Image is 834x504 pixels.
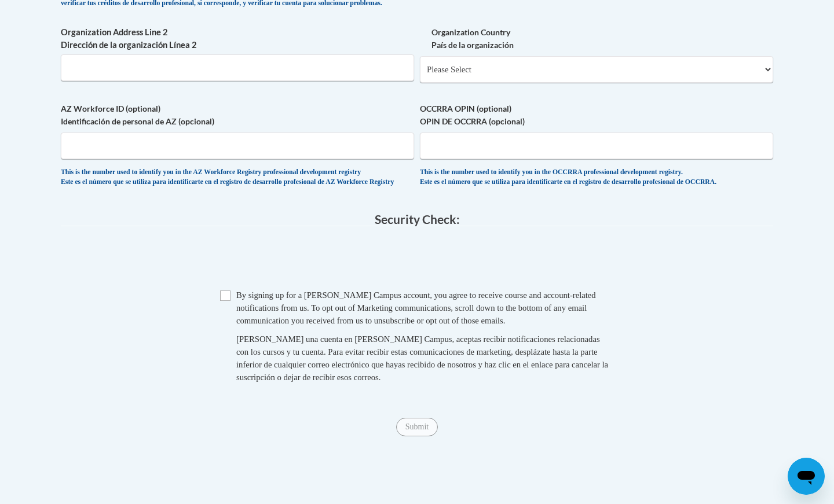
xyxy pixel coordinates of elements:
[61,54,414,81] input: Metadata input
[396,418,438,436] input: Submit
[236,290,596,325] span: By signing up for a [PERSON_NAME] Campus account, you agree to receive course and account-related...
[61,26,414,51] label: Organization Address Line 2 Dirección de la organización Línea 2
[420,26,773,51] label: Organization Country País de la organización
[420,102,773,128] label: OCCRRA OPIN (optional) OPIN DE OCCRRA (opcional)
[61,168,414,187] div: This is the number used to identify you in the AZ Workforce Registry professional development reg...
[61,102,414,128] label: AZ Workforce ID (optional) Identificación de personal de AZ (opcional)
[420,168,773,187] div: This is the number used to identify you in the OCCRRA professional development registry. Este es ...
[375,212,460,226] span: Security Check:
[329,238,505,283] iframe: reCAPTCHA
[236,334,608,382] span: [PERSON_NAME] una cuenta en [PERSON_NAME] Campus, aceptas recibir notificaciones relacionadas con...
[788,458,825,495] iframe: Button to launch messaging window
